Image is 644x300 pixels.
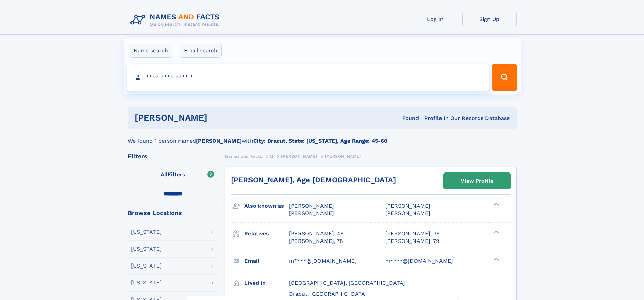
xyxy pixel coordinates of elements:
[289,237,343,245] a: [PERSON_NAME], 78
[131,263,162,269] div: [US_STATE]
[128,11,225,29] img: Logo Names and Facts
[305,115,510,122] div: Found 1 Profile In Our Records Database
[244,277,289,289] h3: Lived in
[492,202,500,207] div: ❯
[128,210,218,216] div: Browse Locations
[281,154,317,159] span: [PERSON_NAME]
[289,210,334,216] span: [PERSON_NAME]
[131,280,162,285] div: [US_STATE]
[289,203,334,209] span: [PERSON_NAME]
[385,230,440,237] a: [PERSON_NAME], 36
[244,200,289,212] h3: Also known as
[128,167,218,183] label: Filters
[131,229,162,235] div: [US_STATE]
[161,171,168,178] span: All
[244,228,289,239] h3: Relatives
[131,246,162,252] div: [US_STATE]
[281,152,317,160] a: [PERSON_NAME]
[385,203,430,209] span: [PERSON_NAME]
[289,280,405,286] span: [GEOGRAPHIC_DATA], [GEOGRAPHIC_DATA]
[385,210,430,216] span: [PERSON_NAME]
[325,154,361,159] span: [PERSON_NAME]
[196,138,242,144] b: [PERSON_NAME]
[289,291,367,297] span: Dracut, [GEOGRAPHIC_DATA]
[244,255,289,267] h3: Email
[253,138,387,144] b: City: Dracut, State: [US_STATE], Age Range: 45-60
[127,64,489,91] input: search input
[492,230,500,234] div: ❯
[128,153,218,159] div: Filters
[408,11,462,27] a: Log In
[270,154,273,159] span: M
[385,237,439,245] a: [PERSON_NAME], 79
[462,11,517,27] a: Sign Up
[135,114,305,122] h1: [PERSON_NAME]
[225,152,262,160] a: Names and Facts
[289,230,344,237] a: [PERSON_NAME], 46
[444,173,510,189] a: View Profile
[492,257,500,261] div: ❯
[231,176,396,184] a: [PERSON_NAME], Age [DEMOGRAPHIC_DATA]
[492,64,517,91] button: Search Button
[270,152,273,160] a: M
[180,44,222,58] label: Email search
[129,44,172,58] label: Name search
[128,129,517,145] div: We found 1 person named with .
[461,173,493,189] div: View Profile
